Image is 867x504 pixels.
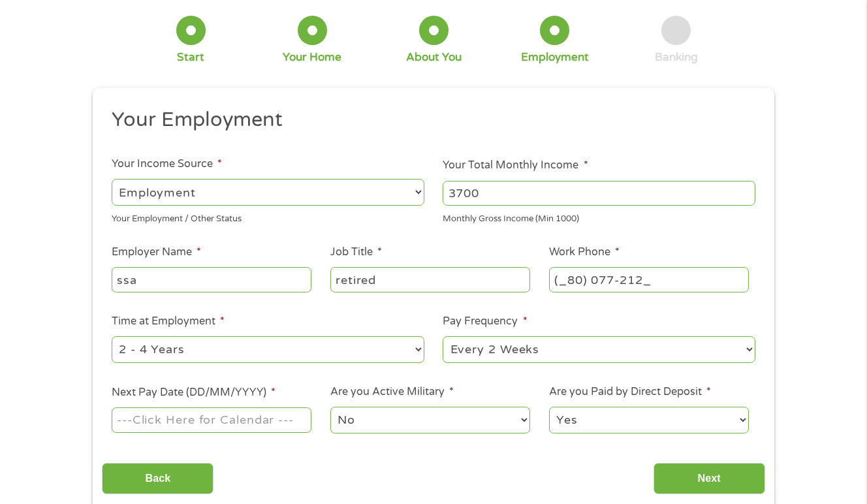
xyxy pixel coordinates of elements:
[654,463,765,495] input: Next
[549,267,749,292] input: (231) 754-4010
[549,385,711,399] label: Are you Paid by Direct Deposit
[177,50,204,65] div: Start
[655,50,698,65] div: Banking
[112,107,746,133] h2: Your Employment
[112,267,311,292] input: Walmart
[330,267,530,292] input: Cashier
[549,245,620,259] label: Work Phone
[112,407,311,432] input: ---Click Here for Calendar ---
[330,385,454,399] label: Are you Active Military
[112,157,222,171] label: Your Income Source
[443,208,755,226] div: Monthly Gross Income (Min 1000)
[102,463,213,495] input: Back
[443,181,755,206] input: 1800
[521,50,589,65] div: Employment
[112,315,225,328] label: Time at Employment
[112,208,424,226] div: Your Employment / Other Status
[443,315,527,328] label: Pay Frequency
[330,245,382,259] label: Job Title
[112,245,201,259] label: Employer Name
[406,50,462,65] div: About You
[443,159,588,172] label: Your Total Monthly Income
[112,386,276,400] label: Next Pay Date (DD/MM/YYYY)
[283,50,341,65] div: Your Home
